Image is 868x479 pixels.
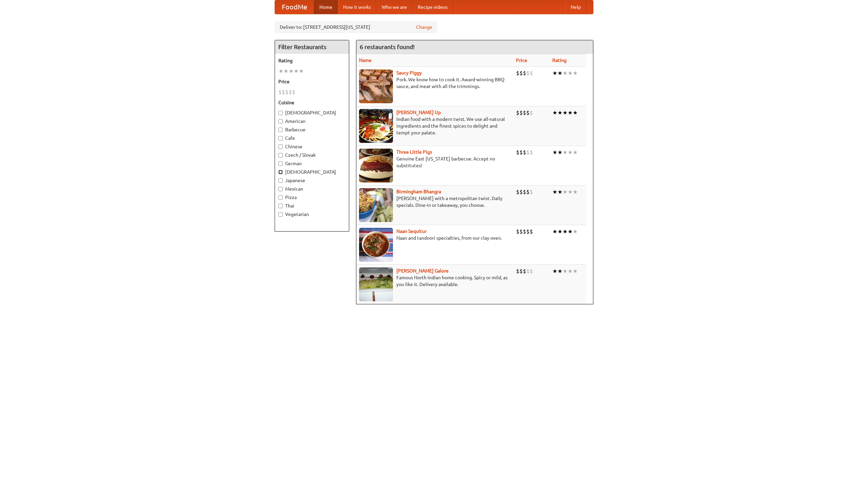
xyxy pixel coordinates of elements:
[278,111,283,115] input: [DEMOGRAPHIC_DATA]
[278,202,346,209] label: Thai
[530,69,533,77] li: $
[396,149,432,155] a: Three Little Pigs
[563,267,568,275] li: ★
[530,228,533,235] li: $
[278,88,282,96] li: $
[519,188,523,196] li: $
[523,267,526,275] li: $
[278,160,346,167] label: German
[523,188,526,196] li: $
[568,188,573,196] li: ★
[568,69,573,77] li: ★
[526,69,530,77] li: $
[516,69,519,77] li: $
[573,267,578,275] li: ★
[275,40,349,54] h4: Filter Restaurants
[573,149,578,156] li: ★
[526,149,530,156] li: $
[338,0,376,14] a: How it works
[278,152,346,158] label: Czech / Slovak
[278,153,283,157] input: Czech / Slovak
[360,44,415,50] ng-pluralize: 6 restaurants found!
[278,161,283,166] input: German
[557,188,563,196] li: ★
[278,135,346,141] label: Cafe
[278,128,283,132] input: Barbecue
[359,195,511,209] p: [PERSON_NAME] with a metropolitan twist. Daily specials. Dine-in or takeaway, you choose.
[299,67,304,75] li: ★
[563,188,568,196] li: ★
[278,187,283,191] input: Mexican
[275,0,314,14] a: FoodMe
[552,149,557,156] li: ★
[278,177,346,184] label: Japanese
[359,188,393,222] img: bhangra.jpg
[314,0,338,14] a: Home
[359,109,393,143] img: curryup.jpg
[282,88,285,96] li: $
[516,109,519,116] li: $
[552,188,557,196] li: ★
[568,149,573,156] li: ★
[289,88,292,96] li: $
[278,170,283,174] input: [DEMOGRAPHIC_DATA]
[552,109,557,116] li: ★
[278,204,283,208] input: Thai
[359,149,393,182] img: littlepigs.jpg
[557,149,563,156] li: ★
[278,67,283,75] li: ★
[552,228,557,235] li: ★
[278,211,346,218] label: Vegetarian
[278,143,346,150] label: Chinese
[557,228,563,235] li: ★
[568,267,573,275] li: ★
[563,149,568,156] li: ★
[563,69,568,77] li: ★
[376,0,412,14] a: Who we are
[359,116,511,136] p: Indian food with a modern twist. We use all-natural ingredients and the finest spices to delight ...
[292,88,295,96] li: $
[396,189,441,194] a: Birmingham Bhangra
[523,149,526,156] li: $
[552,58,567,63] a: Rating
[278,126,346,133] label: Barbecue
[516,149,519,156] li: $
[278,136,283,140] input: Cafe
[278,195,283,200] input: Pizza
[526,228,530,235] li: $
[396,228,427,234] a: Naan Sequitur
[283,67,289,75] li: ★
[563,109,568,116] li: ★
[516,267,519,275] li: $
[530,188,533,196] li: $
[359,69,393,103] img: saucy.jpg
[359,228,393,262] img: naansequitur.jpg
[285,88,289,96] li: $
[516,58,527,63] a: Price
[568,109,573,116] li: ★
[530,267,533,275] li: $
[278,145,283,149] input: Chinese
[278,57,346,64] h5: Rating
[359,267,393,301] img: currygalore.jpg
[396,268,449,274] a: [PERSON_NAME] Galore
[573,69,578,77] li: ★
[573,188,578,196] li: ★
[523,109,526,116] li: $
[278,212,283,217] input: Vegetarian
[519,69,523,77] li: $
[278,118,346,125] label: American
[519,267,523,275] li: $
[530,109,533,116] li: $
[396,110,441,115] a: [PERSON_NAME] Up
[573,228,578,235] li: ★
[523,69,526,77] li: $
[516,188,519,196] li: $
[526,109,530,116] li: $
[557,69,563,77] li: ★
[359,155,511,169] p: Genuine East [US_STATE] barbecue. Accept no substitutes!
[516,228,519,235] li: $
[412,0,453,14] a: Recipe videos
